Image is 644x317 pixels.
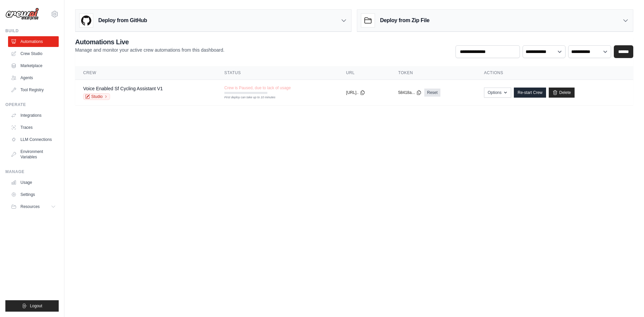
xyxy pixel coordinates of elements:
h3: Deploy from Zip File [380,16,429,24]
h2: Automations Live [75,37,224,47]
p: Manage and monitor your active crew automations from this dashboard. [75,47,224,53]
span: Crew is Paused, due to lack of usage [224,85,291,91]
div: First deploy can take up to 10 minutes [224,95,267,100]
button: 58418a... [398,90,422,95]
button: Logout [5,300,59,312]
img: GitHub Logo [79,14,93,27]
th: Token [390,66,476,80]
a: Marketplace [8,60,59,71]
div: Build [5,28,59,34]
a: Automations [8,36,59,47]
a: Studio [83,93,110,100]
img: Logo [5,8,39,20]
span: Resources [20,204,40,209]
a: Traces [8,122,59,133]
a: LLM Connections [8,134,59,145]
button: Options [484,88,511,98]
a: Settings [8,189,59,200]
a: Environment Variables [8,146,59,162]
a: Delete [549,88,575,98]
span: Logout [30,303,42,309]
th: Actions [476,66,633,80]
a: Agents [8,72,59,83]
h3: Deploy from GitHub [98,16,147,24]
button: Resources [8,201,59,212]
a: Re-start Crew [514,88,546,98]
a: Tool Registry [8,85,59,95]
div: Manage [5,169,59,174]
a: Usage [8,177,59,188]
a: Crew Studio [8,48,59,59]
th: URL [338,66,390,80]
div: Operate [5,102,59,107]
a: Reset [424,89,440,97]
a: Integrations [8,110,59,121]
th: Crew [75,66,216,80]
th: Status [216,66,338,80]
a: Voice Enabled Sf Cycling Assistant V1 [83,86,163,91]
